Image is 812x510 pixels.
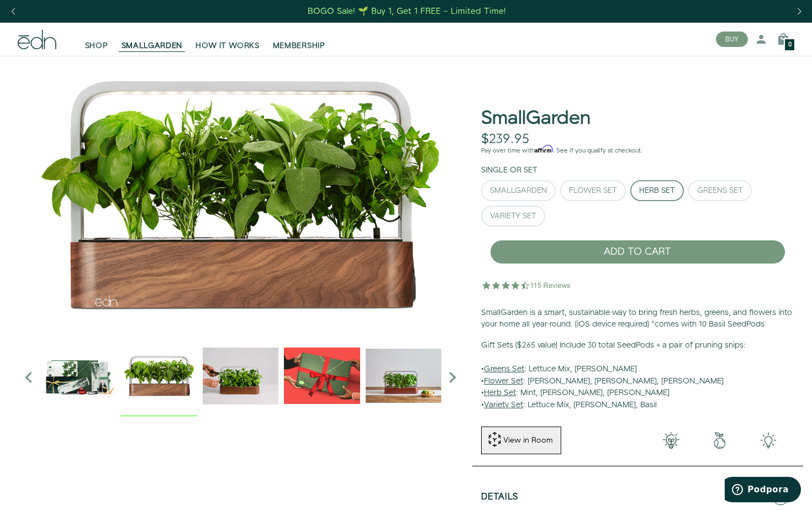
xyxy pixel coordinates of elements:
[481,307,794,331] p: SmallGarden is a smart, sustainable way to bring fresh herbs, greens, and flowers into your home ...
[481,206,545,227] button: Variety Set
[307,3,508,20] a: BOGO Sale! 🌱 Buy 1, Get 1 FREE – Limited Time!
[535,145,553,153] span: Affirm
[122,40,183,51] span: SMALLGARDEN
[196,40,259,51] span: HOW IT WORKS
[481,274,572,296] img: 4.5 star rating
[18,366,40,388] i: Previous slide
[481,146,794,156] p: Pay over time with . See if you qualify at checkout.
[481,492,519,505] h5: Details
[490,212,536,220] div: Variety Set
[18,56,463,332] img: Official-EDN-SMALLGARDEN-HERB-HERO-SLV-2000px_4096x.png
[40,338,115,413] img: edn-holiday-value-herbs-1-square_1000x.png
[273,40,325,51] span: MEMBERSHIP
[284,338,360,413] img: EMAILS_-_Holiday_21_PT1_28_9986b34a-7908-4121-b1c1-9595d1e43abe_1024x.png
[484,399,523,411] u: Variety Set
[569,187,617,194] div: Flower Set
[308,6,506,17] div: BOGO Sale! 🌱 Buy 1, Get 1 FREE – Limited Time!
[481,340,746,351] b: Gift Sets ($265 value) Include 30 total SeedPods + a pair of pruning snips:
[788,42,792,48] span: 0
[266,27,332,51] a: MEMBERSHIP
[441,366,463,388] i: Next slide
[688,180,752,201] button: Greens Set
[203,338,278,413] img: edn-trim-basil.2021-09-07_14_55_24_1024x.gif
[484,387,516,398] u: Herb Set
[366,338,441,416] div: 4 / 6
[490,187,547,194] div: SmallGarden
[284,338,360,416] div: 3 / 6
[716,31,748,47] button: BUY
[18,56,463,332] div: 1 / 6
[78,27,115,51] a: SHOP
[490,240,785,264] button: ADD TO CART
[695,432,744,449] img: green-earth.png
[481,165,537,176] label: Single or Set
[725,477,801,504] iframe: Otvorí widget, kde nájdete viac informácií
[203,338,278,416] div: 2 / 6
[85,40,108,51] span: SHOP
[744,432,793,449] img: edn-smallgarden-tech.png
[639,187,675,194] div: Herb Set
[481,180,556,201] button: SmallGarden
[560,180,626,201] button: Flower Set
[646,432,695,449] img: 001-light-bulb.png
[502,435,554,446] div: View in Room
[121,338,197,416] div: 1 / 6
[366,338,441,413] img: edn-smallgarden-mixed-herbs-table-product-2000px_1024x.jpg
[697,187,743,194] div: Greens Set
[484,364,524,375] u: Greens Set
[481,132,529,148] div: $239.95
[115,27,189,51] a: SMALLGARDEN
[630,180,684,201] button: Herb Set
[481,340,794,412] p: • : Lettuce Mix, [PERSON_NAME] • : [PERSON_NAME], [PERSON_NAME], [PERSON_NAME] • : Mint, [PERSON_...
[121,338,197,413] img: Official-EDN-SMALLGARDEN-HERB-HERO-SLV-2000px_1024x.png
[481,427,561,454] button: View in Room
[481,108,590,129] h1: SmallGarden
[484,376,523,387] u: Flower Set
[189,27,266,51] a: HOW IT WORKS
